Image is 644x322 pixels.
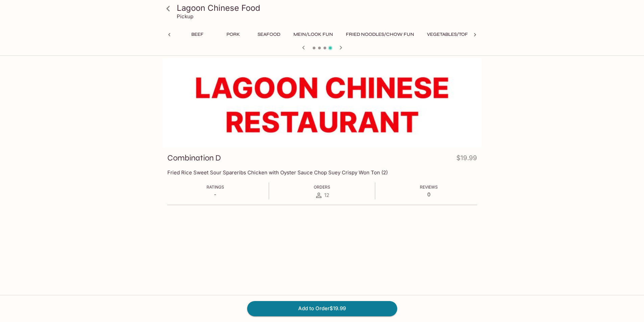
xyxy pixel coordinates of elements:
span: Reviews [420,184,438,190]
button: Fried Noodles/Chow Fun [342,30,418,39]
h4: $19.99 [456,153,477,166]
button: Pork [218,30,248,39]
p: - [207,191,224,198]
span: Orders [314,184,330,190]
button: Vegetables/Tofu [423,30,475,39]
span: Ratings [207,184,224,190]
button: Seafood [254,30,284,39]
button: Add to Order$19.99 [247,301,397,316]
button: Mein/Look Fun [290,30,337,39]
p: Fried Rice Sweet Sour Spareribs Chicken with Oyster Sauce Chop Suey Crispy Won Ton (2) [167,169,477,176]
p: Pickup [177,13,193,20]
p: 0 [420,191,438,198]
span: 12 [324,192,329,198]
h3: Lagoon Chinese Food [177,3,479,13]
h3: Combination D [167,153,221,163]
button: Beef [182,30,213,39]
div: Combination D [163,58,482,148]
